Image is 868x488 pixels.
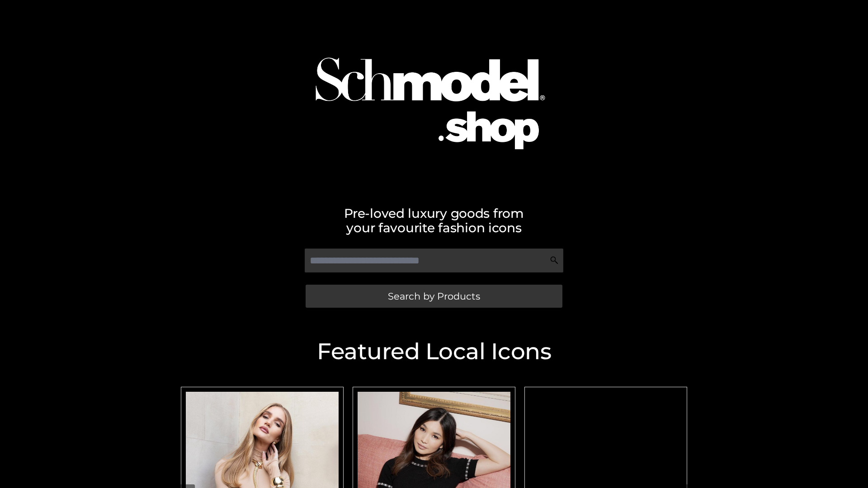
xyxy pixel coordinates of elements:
[176,340,692,363] h2: Featured Local Icons​
[306,285,562,308] a: Search by Products
[388,291,480,301] span: Search by Products
[176,206,692,235] h2: Pre-loved luxury goods from your favourite fashion icons
[550,256,559,265] img: Search Icon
